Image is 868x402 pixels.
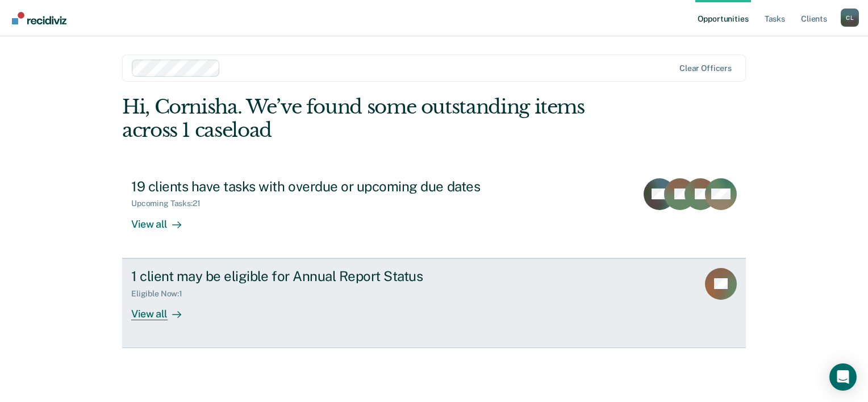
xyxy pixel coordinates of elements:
[131,199,210,208] div: Upcoming Tasks : 21
[12,12,66,24] img: Recidiviz
[841,9,859,27] div: C L
[131,178,530,195] div: 19 clients have tasks with overdue or upcoming due dates
[841,9,859,27] button: Profile dropdown button
[122,169,746,258] a: 19 clients have tasks with overdue or upcoming due datesUpcoming Tasks:21View all
[122,95,621,142] div: Hi, Cornisha. We’ve found some outstanding items across 1 caseload
[679,64,732,73] div: Clear officers
[122,258,746,348] a: 1 client may be eligible for Annual Report StatusEligible Now:1View all
[131,298,195,320] div: View all
[131,289,191,299] div: Eligible Now : 1
[131,208,195,231] div: View all
[131,268,530,284] div: 1 client may be eligible for Annual Report Status
[829,363,857,391] div: Open Intercom Messenger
